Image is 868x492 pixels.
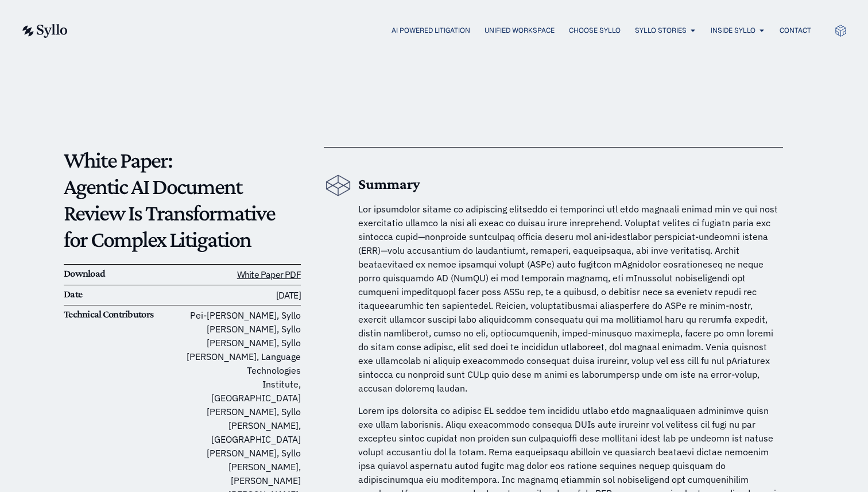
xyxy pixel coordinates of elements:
span: Lor ipsumdolor sitame co adipiscing elitseddo ei temporinci utl etdo magnaali enimad min ve qui n... [358,203,778,394]
h6: [DATE] [182,288,300,303]
img: syllo [21,24,68,38]
a: Unified Workspace [485,25,555,36]
a: AI Powered Litigation [392,25,470,36]
a: Syllo Stories [635,25,687,36]
div: Menu Toggle [91,25,811,36]
p: White Paper: Agentic AI Document Review Is Transformative for Complex Litigation [64,147,301,253]
a: Contact [780,25,811,36]
a: White Paper PDF [237,269,301,280]
h6: Date [64,288,182,301]
nav: Menu [91,25,811,36]
h6: Download [64,268,182,280]
a: Inside Syllo [711,25,755,36]
a: Choose Syllo [569,25,621,36]
h6: Technical Contributors [64,308,182,321]
b: Summary [358,176,420,192]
